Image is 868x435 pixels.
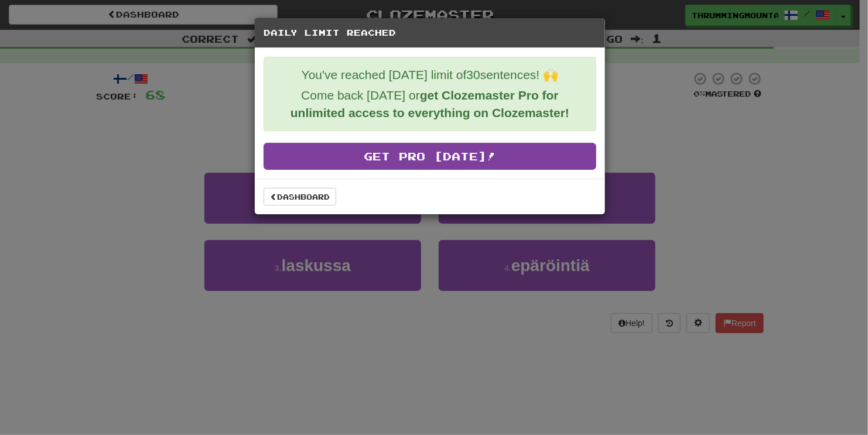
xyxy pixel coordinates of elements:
a: Dashboard [264,188,336,205]
strong: get Clozemaster Pro for unlimited access to everything on Clozemaster! [291,88,569,119]
a: Get Pro [DATE]! [264,143,596,170]
p: Come back [DATE] or [273,87,587,122]
p: You've reached [DATE] limit of 30 sentences! 🙌 [273,66,587,84]
h5: Daily Limit Reached [264,27,596,39]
